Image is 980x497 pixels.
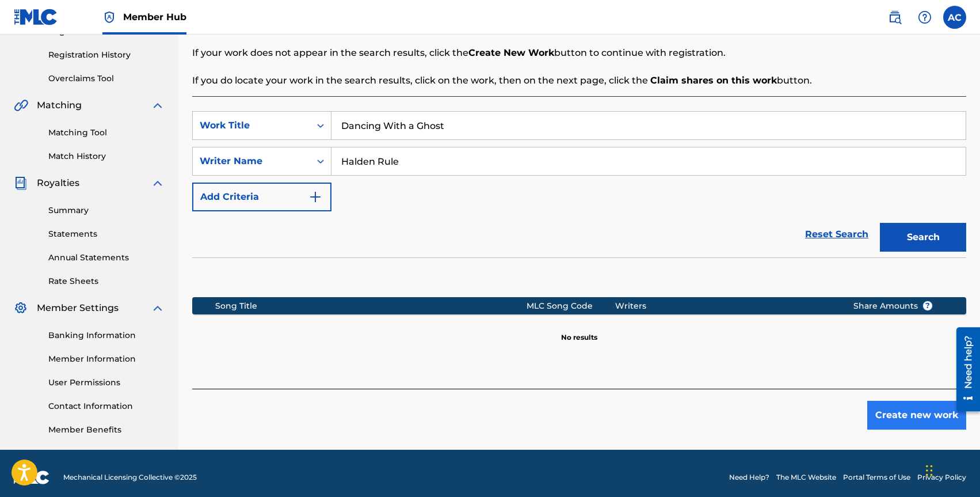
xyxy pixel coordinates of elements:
div: Writer Name [200,154,303,168]
span: Royalties [37,176,79,190]
a: Registration History [48,49,165,61]
a: Banking Information [48,329,165,342]
a: Member Benefits [48,424,165,436]
span: Share Amounts [853,300,933,312]
div: Song Title [215,300,527,312]
img: Matching [14,98,28,112]
a: Public Search [883,6,906,29]
img: Royalties [14,176,28,190]
div: Help [913,6,936,29]
a: The MLC Website [776,472,836,483]
button: Add Criteria [192,183,331,211]
strong: Create New Work [468,47,554,58]
iframe: Chat Widget [922,442,980,497]
a: Contact Information [48,400,165,412]
button: Create new work [867,401,966,430]
p: No results [561,318,597,343]
a: Match History [48,150,165,162]
div: Work Title [200,119,303,132]
span: Member Settings [37,301,119,315]
a: Statements [48,228,165,240]
form: Search Form [192,111,966,257]
a: Reset Search [799,222,874,247]
img: expand [151,176,165,190]
div: Widget chat [922,442,980,497]
a: User Permissions [48,377,165,389]
img: help [918,10,932,24]
img: Top Rightsholder [102,10,116,24]
button: Search [880,223,966,252]
span: Member Hub [123,10,186,24]
span: Matching [37,98,82,112]
iframe: Resource Center [948,323,980,416]
a: Summary [48,204,165,217]
a: Matching Tool [48,127,165,139]
a: Annual Statements [48,252,165,264]
img: search [888,10,902,24]
div: Trascina [926,453,933,488]
strong: Claim shares on this work [650,75,777,86]
p: If you do locate your work in the search results, click on the work, then on the next page, click... [192,74,966,88]
span: Mechanical Licensing Collective © 2025 [63,472,197,483]
div: User Menu [943,6,966,29]
img: expand [151,301,165,315]
img: 9d2ae6d4665cec9f34b9.svg [308,190,322,204]
a: Rate Sheets [48,275,165,287]
a: Member Information [48,353,165,365]
div: MLC Song Code [527,300,615,312]
span: ? [923,301,932,310]
a: Portal Terms of Use [843,472,910,483]
a: Privacy Policy [917,472,966,483]
a: Overclaims Tool [48,73,165,85]
a: Need Help? [729,472,769,483]
div: Writers [615,300,836,312]
p: If your work does not appear in the search results, click the button to continue with registration. [192,46,966,60]
img: Member Settings [14,301,28,315]
img: MLC Logo [14,9,58,25]
img: expand [151,98,165,112]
